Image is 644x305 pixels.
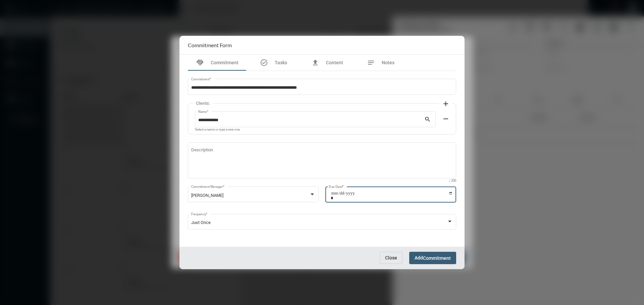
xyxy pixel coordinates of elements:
span: Just Once [191,220,211,225]
h2: Commitment Form [188,42,232,48]
mat-icon: search [424,116,432,124]
span: Content [326,60,343,65]
mat-icon: task_alt [260,59,268,67]
button: AddCommitment [409,252,456,264]
span: Commitment [423,255,451,261]
mat-hint: Select a name or type a new one [195,128,240,132]
mat-icon: handshake [196,59,204,67]
mat-icon: add [442,100,450,108]
mat-hint: / 200 [449,179,456,183]
span: Tasks [275,60,287,65]
span: Add [415,255,451,260]
span: Notes [382,60,394,65]
span: [PERSON_NAME] [191,193,223,198]
span: Close [385,255,397,260]
button: Close [380,252,402,264]
mat-icon: file_upload [311,59,319,67]
label: Clients: [193,101,213,106]
mat-icon: notes [367,59,375,67]
span: Commitment [211,60,238,65]
mat-icon: remove [442,115,450,123]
